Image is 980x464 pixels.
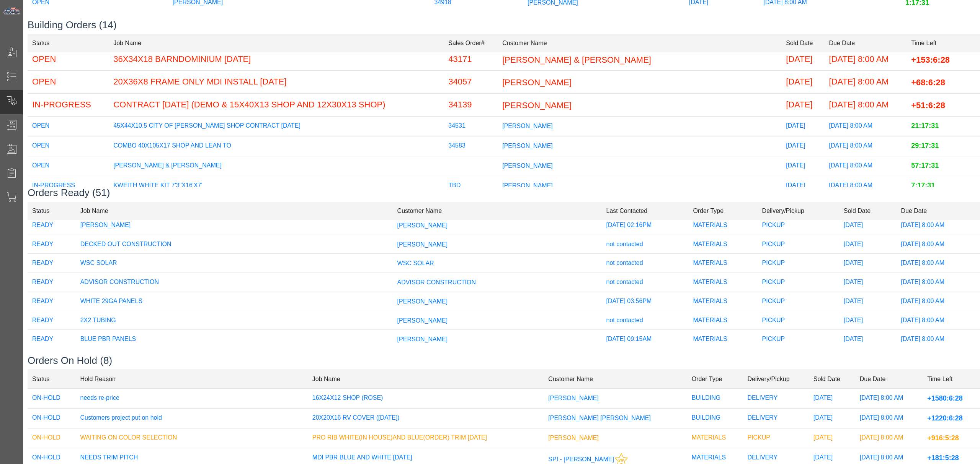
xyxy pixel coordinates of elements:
td: [DATE] [781,176,824,196]
td: MATERIALS [688,311,757,330]
td: PRO RIB WHITE(IN HOUSE)AND BLUE(ORDER) TRIM [DATE] [308,428,544,448]
td: PICKUP [758,216,839,235]
td: Customers project put on hold [76,409,308,428]
td: 20X20X16 RV COVER ([DATE]) [308,409,544,428]
td: [DATE] 8:00 AM [897,330,980,349]
span: [PERSON_NAME] [PERSON_NAME] [548,415,651,421]
td: [PERSON_NAME] & [PERSON_NAME] [109,156,444,176]
td: Hold Reason [76,370,308,389]
td: Delivery/Pickup [743,370,808,389]
td: [DATE] [839,330,897,349]
td: [DATE] 03:56PM [602,292,689,311]
td: [DATE] [839,311,897,330]
td: MATERIALS [688,330,757,349]
td: Customer Name [544,370,687,389]
span: [PERSON_NAME] & [PERSON_NAME] [502,55,651,64]
td: [DATE] 8:00 AM [897,216,980,235]
td: not contacted [602,235,689,254]
td: ON-HOLD [28,409,76,428]
td: MATERIALS [687,428,743,448]
span: [PERSON_NAME] [502,101,572,110]
td: MATERIALS [688,254,757,273]
td: [DATE] 8:00 AM [897,254,980,273]
span: [PERSON_NAME] [502,182,553,188]
td: 34583 [444,136,498,156]
td: Due Date [897,201,980,220]
span: +181:5:28 [927,454,959,462]
td: Job Name [76,201,393,220]
td: Status [28,370,76,389]
span: [PERSON_NAME] [397,222,448,229]
span: [PERSON_NAME] [548,435,599,441]
td: TBD [444,176,498,196]
td: [DATE] 09:15AM [602,330,689,349]
h3: Orders Ready (51) [28,187,980,199]
td: 16X24X12 SHOP (ROSE) [308,389,544,409]
td: Time Left [923,370,980,389]
td: [DATE] [809,428,855,448]
td: not contacted [602,311,689,330]
td: [DATE] 8:00 AM [897,292,980,311]
td: 45X44X10.5 CITY OF [PERSON_NAME] SHOP CONTRACT [DATE] [109,116,444,136]
td: WSC SOLAR [76,254,393,273]
td: BLUE PBR PANELS [76,330,393,349]
td: 20X36X8 FRAME ONLY MDI INSTALL [DATE] [109,71,444,94]
td: [DATE] 8:00 AM [825,71,907,94]
td: [DATE] [839,254,897,273]
td: IN-PROGRESS [28,176,109,196]
td: BUILDING [687,389,743,409]
td: Order Type [687,370,743,389]
span: +916:5:28 [927,434,959,442]
td: DELIVERY [743,409,808,428]
td: Delivery/Pickup [758,201,839,220]
td: OPEN [28,156,109,176]
td: Status [28,34,109,52]
td: OPEN [28,71,109,94]
span: [PERSON_NAME] [397,336,448,342]
td: Customer Name [393,201,602,220]
span: +1220:6:28 [927,414,963,422]
td: 34139 [444,94,498,117]
span: [PERSON_NAME] [502,122,553,129]
h3: Orders On Hold (8) [28,355,980,367]
td: PICKUP [758,311,839,330]
td: Status [28,201,76,220]
td: ON-HOLD [28,389,76,409]
td: needs re-price [76,389,308,409]
td: OPEN [28,136,109,156]
td: KWEITH WHITE KIT 7'3"X16'X7' [109,176,444,196]
td: MATERIALS [688,273,757,292]
span: [PERSON_NAME] [397,241,448,247]
td: Due Date [855,370,923,389]
td: OPEN [28,48,109,71]
span: [PERSON_NAME] [397,298,448,305]
td: Sold Date [839,201,897,220]
td: CONTRACT [DATE] (DEMO & 15X40X13 SHOP AND 12X30X13 SHOP) [109,94,444,117]
td: READY [28,216,76,235]
td: Time Left [906,34,980,52]
td: PICKUP [758,292,839,311]
td: 43171 [444,48,498,71]
td: [DATE] [781,94,824,117]
td: IN-PROGRESS [28,94,109,117]
h3: Building Orders (14) [28,19,980,31]
td: READY [28,330,76,349]
td: OPEN [28,116,109,136]
span: SPI - [PERSON_NAME] [548,456,614,462]
td: DECKED OUT CONSTRUCTION [76,235,393,254]
img: Metals Direct Inc Logo [2,7,21,15]
td: Due Date [825,34,907,52]
td: [DATE] [781,156,824,176]
td: 36X34X18 BARNDOMINIUM [DATE] [109,48,444,71]
td: Sold Date [781,34,824,52]
td: [DATE] 8:00 AM [855,409,923,428]
span: [PERSON_NAME] [502,162,553,169]
td: not contacted [602,273,689,292]
td: COMBO 40X105X17 SHOP AND LEAN TO [109,136,444,156]
span: +153:6:28 [911,55,950,64]
span: [PERSON_NAME] [502,78,572,87]
td: [DATE] 8:00 AM [897,273,980,292]
td: 34531 [444,116,498,136]
td: not contacted [602,254,689,273]
td: DELIVERY [743,389,808,409]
